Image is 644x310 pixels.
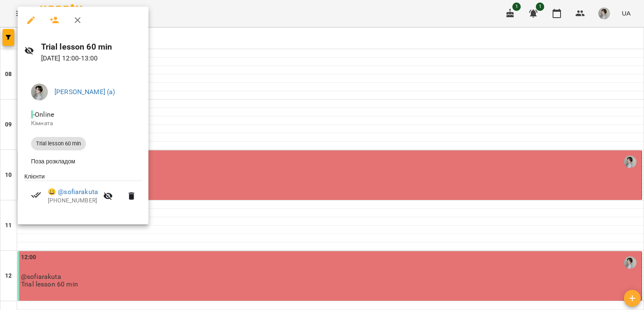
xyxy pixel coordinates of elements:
li: Поза розкладом [24,154,142,169]
span: - Online [31,110,56,118]
img: 7bb04a996efd70e8edfe3a709af05c4b.jpg [31,84,48,100]
a: [PERSON_NAME] (а) [55,88,115,96]
p: Кімната [31,119,135,128]
span: Trial lesson 60 min [31,140,86,147]
ul: Клієнти [24,172,142,214]
p: [DATE] 12:00 - 13:00 [41,53,142,63]
svg: Візит сплачено [31,190,41,200]
p: [PHONE_NUMBER] [48,197,98,205]
h6: Trial lesson 60 min [41,40,142,53]
a: 😀 @sofiarakuta [48,187,98,197]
